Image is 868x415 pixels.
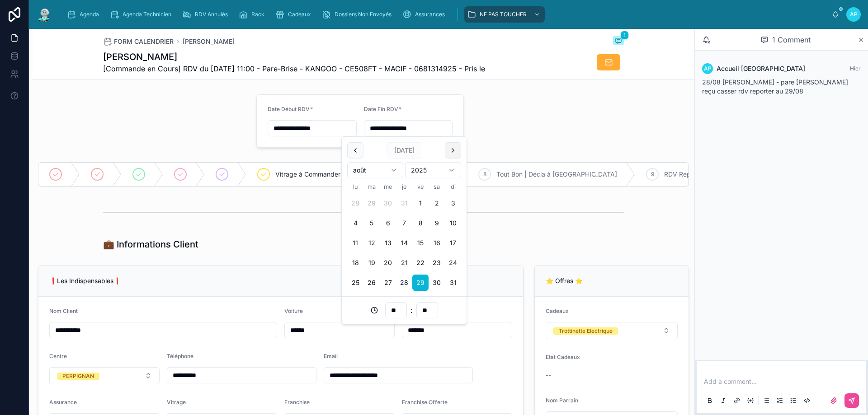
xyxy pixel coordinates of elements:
[195,11,228,18] span: RDV Annulés
[380,255,396,271] button: mercredi 20 août 2025
[704,65,712,72] span: AP
[80,11,99,18] span: Agenda
[402,399,448,406] span: Franchise Offerte
[546,277,583,284] span: ⭐ Offres ⭐
[275,170,340,179] span: Vitrage à Commander
[429,182,445,191] th: samedi
[347,215,363,231] button: lundi 4 août 2025
[64,6,105,23] a: Agenda
[546,371,551,380] span: --
[429,255,445,271] button: samedi 23 août 2025
[412,275,429,291] button: Today, vendredi 29 août 2025, selected
[546,322,678,339] button: Select Button
[396,255,412,271] button: jeudi 21 août 2025
[480,11,527,18] span: NE PAS TOUCHER
[445,255,461,271] button: dimanche 24 août 2025
[284,308,303,314] span: Voiture
[380,215,396,231] button: mercredi 6 août 2025
[620,31,629,40] span: 1
[363,215,380,231] button: mardi 5 août 2025
[651,171,654,178] span: 9
[183,37,235,46] a: [PERSON_NAME]
[496,170,617,179] span: Tout Bon | Décla à [GEOGRAPHIC_DATA]
[347,275,363,291] button: lundi 25 août 2025
[396,182,412,191] th: jeudi
[396,275,412,291] button: jeudi 28 août 2025
[412,182,429,191] th: vendredi
[772,34,811,45] span: 1 Comment
[236,6,271,23] a: Rack
[400,6,451,23] a: Assurances
[445,215,461,231] button: dimanche 10 août 2025
[335,11,392,18] span: Dossiers Non Envoyés
[412,195,429,211] button: vendredi 1 août 2025
[850,65,861,72] span: Hier
[429,195,445,211] button: samedi 2 août 2025
[36,7,52,22] img: App logo
[613,36,624,47] button: 1
[103,51,485,63] h1: [PERSON_NAME]
[62,373,94,380] div: PERPIGNAN
[396,195,412,211] button: jeudi 31 juillet 2025
[702,78,848,95] span: 28/08 [PERSON_NAME] - pare [PERSON_NAME] reçu casser rdv reporter au 29/08
[380,275,396,291] button: mercredi 27 août 2025
[107,6,178,23] a: Agenda Technicien
[429,235,445,251] button: samedi 16 août 2025
[103,37,174,46] a: FORM CALENDRIER
[49,367,160,384] button: Select Button
[324,353,338,359] span: Email
[380,235,396,251] button: mercredi 13 août 2025
[429,275,445,291] button: samedi 30 août 2025
[319,6,398,23] a: Dossiers Non Envoyés
[347,182,363,191] th: lundi
[363,195,380,211] button: mardi 29 juillet 2025
[49,353,67,359] span: Centre
[396,235,412,251] button: jeudi 14 août 2025
[114,37,174,46] span: FORM CALENDRIER
[347,235,363,251] button: lundi 11 août 2025
[60,5,832,24] div: scrollable content
[123,11,171,18] span: Agenda Technicien
[559,327,613,335] div: Trottinette Electrique
[429,215,445,231] button: samedi 9 août 2025
[364,106,398,112] span: Date Fin RDV
[268,106,310,112] span: Date Début RDV
[445,275,461,291] button: dimanche 31 août 2025
[347,302,461,318] div: :
[49,277,121,284] span: ❗Les Indispensables❗
[546,308,569,314] span: Cadeaux
[850,11,858,18] span: AP
[251,11,264,18] span: Rack
[664,170,758,179] span: RDV Reporté | RDV à Confirmer
[363,275,380,291] button: mardi 26 août 2025
[363,182,380,191] th: mardi
[396,215,412,231] button: jeudi 7 août 2025
[284,399,310,406] span: Franchise
[103,238,198,251] h1: 💼 Informations Client
[412,255,429,271] button: vendredi 22 août 2025
[288,11,311,18] span: Cadeaux
[445,182,461,191] th: dimanche
[717,64,805,73] span: Accueil [GEOGRAPHIC_DATA]
[445,195,461,211] button: dimanche 3 août 2025
[412,235,429,251] button: vendredi 15 août 2025
[412,215,429,231] button: vendredi 8 août 2025
[167,399,186,406] span: Vitrage
[347,255,363,271] button: lundi 18 août 2025
[546,354,580,360] span: Etat Cadeaux
[483,171,486,178] span: 8
[415,11,445,18] span: Assurances
[49,399,77,406] span: Assurance
[363,235,380,251] button: mardi 12 août 2025
[380,195,396,211] button: mercredi 30 juillet 2025
[49,308,78,314] span: Nom Client
[103,63,485,74] span: [Commande en Cours] RDV du [DATE] 11:00 - Pare-Brise - KANGOO - CE508FT - MACIF - 0681314925 - Pr...
[167,353,193,359] span: Téléphone
[347,195,363,211] button: lundi 28 juillet 2025
[179,6,234,23] a: RDV Annulés
[273,6,317,23] a: Cadeaux
[464,6,545,23] a: NE PAS TOUCHER
[445,235,461,251] button: dimanche 17 août 2025
[380,182,396,191] th: mercredi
